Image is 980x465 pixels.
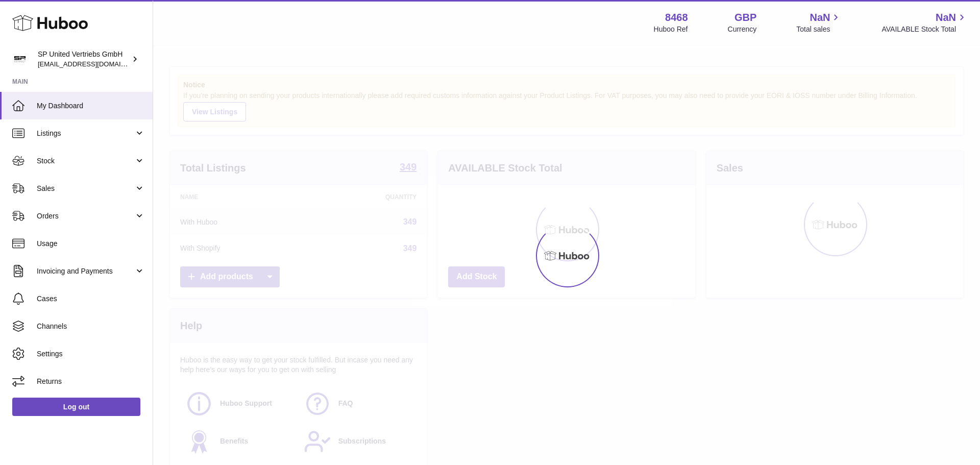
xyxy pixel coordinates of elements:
a: NaN Total sales [796,11,842,34]
span: My Dashboard [37,101,145,111]
span: Cases [37,294,145,304]
span: Returns [37,377,145,386]
span: Channels [37,322,145,331]
div: Currency [728,25,757,34]
div: SP United Vertriebs GmbH [38,50,130,69]
span: NaN [936,11,956,25]
img: internalAdmin-8468@internal.huboo.com [12,52,28,67]
span: Invoicing and Payments [37,266,134,276]
strong: 8468 [665,11,688,25]
a: Log out [12,398,140,416]
span: Settings [37,349,145,359]
span: Orders [37,211,134,221]
span: Stock [37,156,134,166]
strong: GBP [734,11,756,25]
span: NaN [810,11,830,25]
span: [EMAIL_ADDRESS][DOMAIN_NAME] [38,60,150,68]
a: NaN AVAILABLE Stock Total [881,11,968,34]
span: Sales [37,184,134,193]
span: AVAILABLE Stock Total [881,25,968,34]
div: Huboo Ref [654,25,688,34]
span: Usage [37,239,145,249]
span: Listings [37,129,134,138]
span: Total sales [796,25,842,34]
